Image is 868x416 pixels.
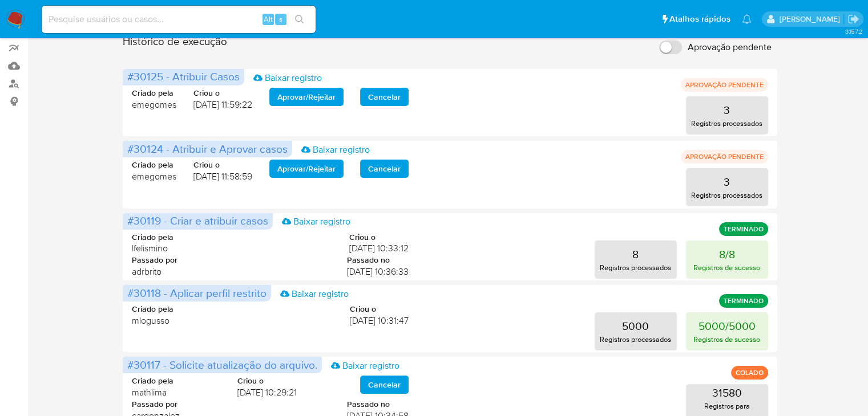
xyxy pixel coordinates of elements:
p: matias.logusso@mercadopago.com.br [779,14,843,25]
span: 3.157.2 [845,27,862,36]
span: s [279,14,282,25]
span: Atalhos rápidos [669,13,730,25]
a: Sair [847,13,859,25]
button: search-icon [288,11,311,27]
span: Alt [264,14,273,25]
a: Notificações [742,14,752,24]
input: Pesquise usuários ou casos... [42,12,316,27]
